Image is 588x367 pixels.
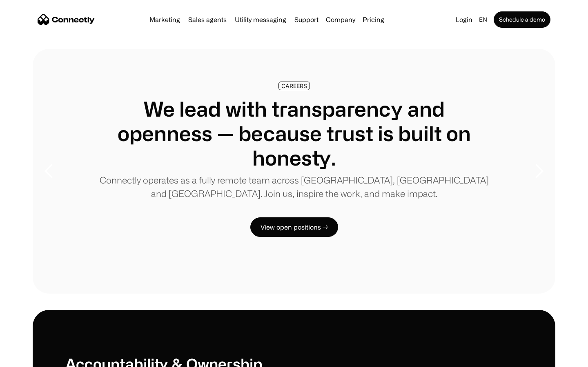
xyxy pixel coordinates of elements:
a: Login [452,14,476,25]
div: en [479,14,487,25]
a: Marketing [146,16,183,23]
a: Schedule a demo [494,11,550,28]
a: Sales agents [185,16,230,23]
p: Connectly operates as a fully remote team across [GEOGRAPHIC_DATA], [GEOGRAPHIC_DATA] and [GEOGRA... [98,173,490,200]
a: View open positions → [250,217,338,237]
a: Support [291,16,322,23]
h1: We lead with transparency and openness — because trust is built on honesty. [98,97,490,170]
aside: Language selected: English [8,352,49,364]
ul: Language list [16,353,49,364]
a: Pricing [359,16,388,23]
a: Utility messaging [232,16,290,23]
div: Company [326,14,355,25]
div: CAREERS [281,83,307,89]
